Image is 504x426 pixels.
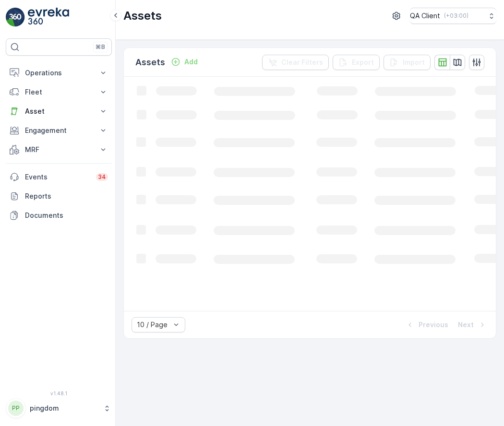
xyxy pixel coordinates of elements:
[410,8,496,24] button: QA Client(+03:00)
[25,68,93,78] p: Operations
[96,43,105,51] p: ⌘B
[384,55,431,70] button: Import
[8,401,24,416] div: PP
[403,58,425,67] p: Import
[28,8,69,27] img: logo_light-DOdMpM7g.png
[25,106,93,116] p: Asset
[6,167,112,187] a: Events34
[6,102,112,121] button: Asset
[6,206,112,225] a: Documents
[6,121,112,140] button: Engagement
[444,12,468,20] p: ( +03:00 )
[6,398,112,418] button: PPpingdom
[6,83,112,102] button: Fleet
[333,55,380,70] button: Export
[352,58,374,67] p: Export
[458,320,474,330] p: Next
[25,145,93,154] p: MRF
[184,57,198,67] p: Add
[6,63,112,83] button: Operations
[6,140,112,159] button: MRF
[30,403,98,413] p: pingdom
[6,8,25,27] img: logo
[410,11,440,21] p: QA Client
[25,126,93,135] p: Engagement
[123,8,162,24] p: Assets
[419,320,448,330] p: Previous
[6,187,112,206] a: Reports
[262,55,329,70] button: Clear Filters
[135,56,165,69] p: Assets
[167,56,202,68] button: Add
[281,58,323,67] p: Clear Filters
[404,319,449,331] button: Previous
[25,172,90,182] p: Events
[98,173,106,181] p: 34
[25,191,108,201] p: Reports
[6,390,112,396] span: v 1.48.1
[457,319,488,331] button: Next
[25,87,93,97] p: Fleet
[25,211,108,220] p: Documents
